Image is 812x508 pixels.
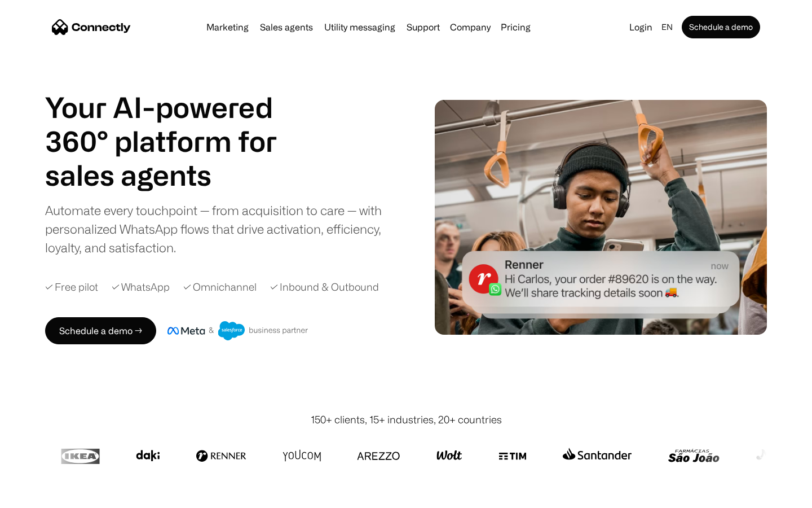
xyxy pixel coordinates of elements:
[270,279,379,295] div: ✓ Inbound & Outbound
[450,19,491,35] div: Company
[112,279,170,295] div: ✓ WhatsApp
[167,321,308,340] img: Meta and Salesforce business partner badge.
[496,23,535,32] a: Pricing
[402,23,444,32] a: Support
[45,201,400,257] div: Automate every touchpoint — from acquisition to care — with personalized WhatsApp flows that driv...
[183,279,257,295] div: ✓ Omnichannel
[625,19,657,35] a: Login
[202,23,253,32] a: Marketing
[11,487,68,504] aside: Language selected: English
[311,412,502,427] div: 150+ clients, 15+ industries, 20+ countries
[657,19,679,35] div: en
[320,23,400,32] a: Utility messaging
[23,488,68,504] ul: Language list
[682,16,760,38] a: Schedule a demo
[45,158,304,192] h1: sales agents
[45,158,304,192] div: 1 of 4
[45,279,98,295] div: ✓ Free pilot
[447,19,494,35] div: Company
[255,23,317,32] a: Sales agents
[52,19,131,36] a: home
[45,317,156,344] a: Schedule a demo →
[661,19,673,35] div: en
[45,90,304,158] h1: Your AI-powered 360° platform for
[45,158,304,192] div: carousel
